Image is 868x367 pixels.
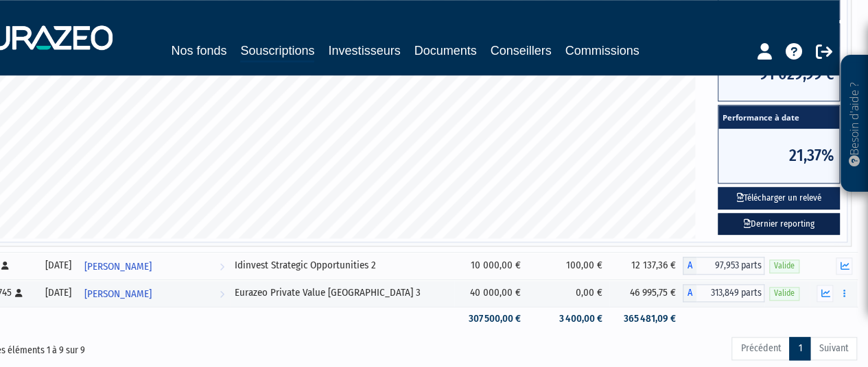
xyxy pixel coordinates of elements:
[491,41,552,60] a: Conseillers
[454,279,528,307] td: 40 000,00 €
[1,262,9,270] i: [Français] Personne physique
[696,257,764,275] span: 97,953 parts
[79,252,230,279] a: [PERSON_NAME]
[609,279,683,307] td: 46 995,75 €
[718,105,839,129] span: Performance à date
[565,41,640,60] a: Commissions
[235,258,449,273] div: Idinvest Strategic Opportunities 2
[683,284,764,302] div: A - Eurazeo Private Value Europe 3
[235,286,449,300] div: Eurazeo Private Value [GEOGRAPHIC_DATA] 3
[718,129,839,183] span: 21,37%
[528,279,609,307] td: 0,00 €
[414,41,477,60] a: Documents
[609,307,683,331] td: 365 481,09 €
[328,41,400,60] a: Investisseurs
[79,279,230,307] a: [PERSON_NAME]
[454,252,528,279] td: 10 000,00 €
[240,41,314,62] a: Souscriptions
[43,258,74,273] div: [DATE]
[683,257,764,275] div: A - Idinvest Strategic Opportunities 2
[84,254,152,279] span: [PERSON_NAME]
[718,213,840,236] a: Dernier reporting
[528,252,609,279] td: 100,00 €
[43,286,74,300] div: [DATE]
[769,287,799,300] span: Valide
[220,281,224,307] i: Voir l'investisseur
[84,281,152,307] span: [PERSON_NAME]
[454,307,528,331] td: 307 500,00 €
[528,307,609,331] td: 3 400,00 €
[718,187,840,210] button: Télécharger un relevé
[171,41,226,60] a: Nos fonds
[15,289,23,297] i: [Français] Personne physique
[683,284,696,302] span: A
[609,252,683,279] td: 12 137,36 €
[696,284,764,302] span: 313,849 parts
[683,257,696,275] span: A
[789,337,810,360] a: 1
[220,254,224,279] i: Voir l'investisseur
[769,260,799,273] span: Valide
[847,62,863,186] p: Besoin d'aide ?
